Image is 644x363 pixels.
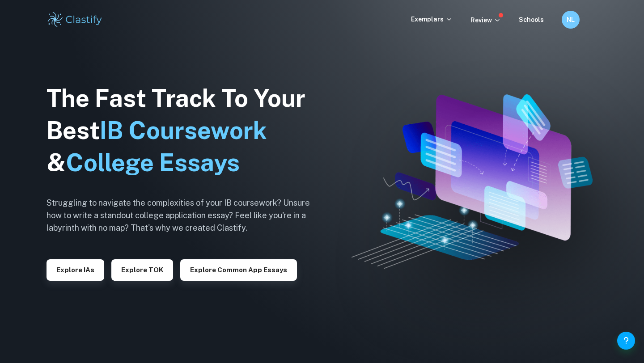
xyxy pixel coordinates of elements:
[47,197,324,234] h6: Struggling to navigate the complexities of your IB coursework? Unsure how to write a standout col...
[47,259,104,281] button: Explore IAs
[470,15,501,25] p: Review
[47,11,103,29] img: Clastify logo
[47,82,324,179] h1: The Fast Track To Your Best &
[519,16,544,23] a: Schools
[47,265,104,274] a: Explore IAs
[180,259,297,281] button: Explore Common App essays
[562,11,580,29] button: NL
[100,116,267,144] span: IB Coursework
[566,15,576,25] h6: NL
[352,94,593,269] img: Clastify hero
[617,332,635,350] button: Help and Feedback
[180,265,297,274] a: Explore Common App essays
[111,259,173,281] button: Explore TOK
[111,265,173,274] a: Explore TOK
[66,148,240,177] span: College Essays
[411,14,453,24] p: Exemplars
